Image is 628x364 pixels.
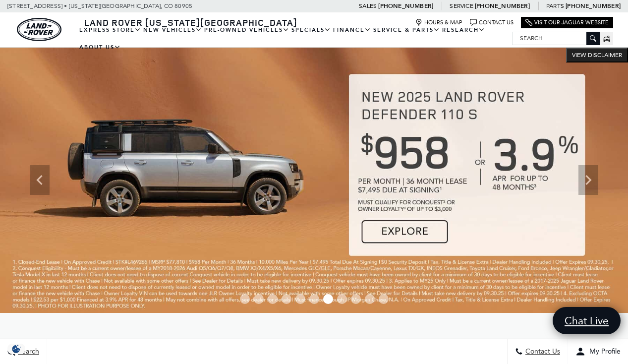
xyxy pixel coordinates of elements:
section: Click to Open Cookie Consent Modal [5,344,28,354]
input: Search [513,32,599,44]
span: Service [450,2,473,9]
span: Go to slide 8 [337,294,347,304]
span: Go to slide 5 [295,294,305,304]
div: Next [578,165,598,195]
a: [PHONE_NUMBER] [378,2,433,10]
a: [PHONE_NUMBER] [566,2,621,10]
a: Land Rover [US_STATE][GEOGRAPHIC_DATA] [78,16,303,28]
span: Go to slide 10 [365,294,375,304]
span: Go to slide 1 [240,294,250,304]
div: Previous [30,165,50,195]
img: Land Rover [17,18,61,41]
a: [PHONE_NUMBER] [475,2,530,10]
span: Chat Live [560,314,614,327]
a: Hours & Map [415,19,462,26]
a: Research [441,21,486,39]
span: My Profile [585,348,621,356]
a: Specials [290,21,332,39]
a: Service & Parts [372,21,441,39]
span: Go to slide 4 [282,294,291,304]
button: Open user profile menu [568,339,628,364]
img: Opt-Out Icon [5,344,28,354]
span: Land Rover [US_STATE][GEOGRAPHIC_DATA] [84,16,297,28]
span: Go to slide 9 [351,294,361,304]
span: Go to slide 2 [254,294,264,304]
a: About Us [78,39,122,56]
span: Go to slide 3 [268,294,278,304]
span: Parts [546,2,564,9]
a: Chat Live [553,307,621,334]
span: Contact Us [523,348,560,356]
a: EXPRESS STORE [78,21,142,39]
span: Sales [359,2,377,9]
nav: Main Navigation [78,21,512,56]
span: Go to slide 6 [309,294,319,304]
a: New Vehicles [142,21,203,39]
a: Visit Our Jaguar Website [525,19,609,26]
a: Pre-Owned Vehicles [203,21,290,39]
span: Go to slide 7 [323,294,333,304]
a: Finance [332,21,372,39]
a: [STREET_ADDRESS] • [US_STATE][GEOGRAPHIC_DATA], CO 80905 [7,2,192,9]
span: Go to slide 11 [379,294,389,304]
button: VIEW DISCLAIMER [566,48,628,62]
span: VIEW DISCLAIMER [572,51,622,59]
a: Contact Us [470,19,514,26]
a: land-rover [17,18,61,41]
